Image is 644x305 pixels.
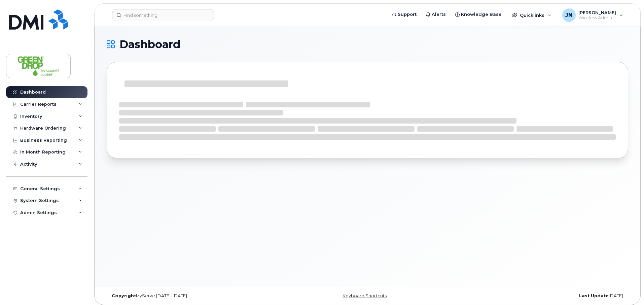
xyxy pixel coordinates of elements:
div: [DATE] [454,293,628,299]
span: Dashboard [119,39,180,49]
div: MyServe [DATE]–[DATE] [107,293,281,299]
strong: Last Update [579,293,609,298]
strong: Copyright [112,293,136,298]
a: Keyboard Shortcuts [343,293,387,298]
